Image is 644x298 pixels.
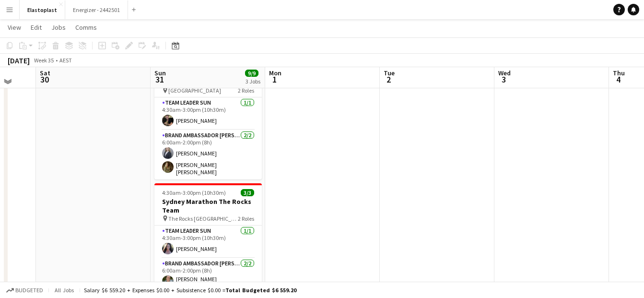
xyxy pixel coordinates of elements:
[269,69,281,77] span: Mon
[5,285,45,296] button: Budgeted
[53,286,76,294] span: All jobs
[153,74,166,85] span: 31
[154,55,262,179] app-job-card: 4:30am-3:00pm (10h30m)3/3Sydney Marathon Hyde Park Team [GEOGRAPHIC_DATA]2 RolesTeam Leader Sun1/...
[154,97,262,130] app-card-role: Team Leader Sun1/14:30am-3:00pm (10h30m)[PERSON_NAME]
[382,74,395,85] span: 2
[15,287,43,294] span: Budgeted
[59,57,72,64] div: AEST
[47,21,70,34] a: Jobs
[65,0,128,19] button: Energizer - 2442501
[75,23,97,32] span: Comms
[27,21,46,34] a: Edit
[154,69,166,77] span: Sun
[154,130,262,179] app-card-role: Brand Ambassador [PERSON_NAME]2/26:00am-2:00pm (8h)[PERSON_NAME][PERSON_NAME] [PERSON_NAME]
[225,286,296,294] span: Total Budgeted $6 559.20
[497,74,511,85] span: 3
[162,189,226,196] span: 4:30am-3:00pm (10h30m)
[4,21,25,34] a: View
[154,197,262,215] h3: Sydney Marathon The Rocks Team
[241,189,254,196] span: 3/3
[246,78,260,85] div: 3 Jobs
[611,74,625,85] span: 4
[38,74,50,85] span: 30
[51,23,66,32] span: Jobs
[238,87,254,94] span: 2 Roles
[238,215,254,222] span: 2 Roles
[71,21,101,34] a: Comms
[40,69,50,77] span: Sat
[20,0,65,19] button: Elastoplast
[245,70,258,77] span: 9/9
[8,23,21,32] span: View
[384,69,395,77] span: Tue
[32,57,56,64] span: Week 35
[168,87,221,94] span: [GEOGRAPHIC_DATA]
[8,56,30,65] div: [DATE]
[31,23,42,32] span: Edit
[498,69,511,77] span: Wed
[268,74,281,85] span: 1
[154,226,262,258] app-card-role: Team Leader Sun1/14:30am-3:00pm (10h30m)[PERSON_NAME]
[613,69,625,77] span: Thu
[84,286,296,294] div: Salary $6 559.20 + Expenses $0.00 + Subsistence $0.00 =
[168,215,238,222] span: The Rocks [GEOGRAPHIC_DATA]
